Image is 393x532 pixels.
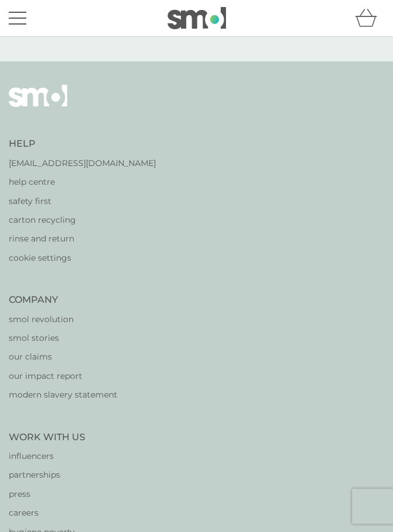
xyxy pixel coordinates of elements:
[9,85,67,125] img: smol
[355,6,384,30] div: basket
[9,232,156,245] a: rinse and return
[9,431,85,444] h4: Work With Us
[9,137,156,150] h4: Help
[9,175,156,188] a: help centre
[9,195,156,208] a: safety first
[9,213,156,226] a: carton recycling
[168,7,226,29] img: smol
[9,313,117,326] a: smol revolution
[9,331,117,344] a: smol stories
[9,350,117,363] a: our claims
[9,506,85,519] a: careers
[9,468,85,481] a: partnerships
[9,251,156,264] a: cookie settings
[9,157,156,170] a: [EMAIL_ADDRESS][DOMAIN_NAME]
[9,7,26,29] button: menu
[9,388,117,401] a: modern slavery statement
[9,293,117,306] h4: Company
[9,488,85,500] a: press
[9,369,117,382] a: our impact report
[9,450,85,462] a: influencers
